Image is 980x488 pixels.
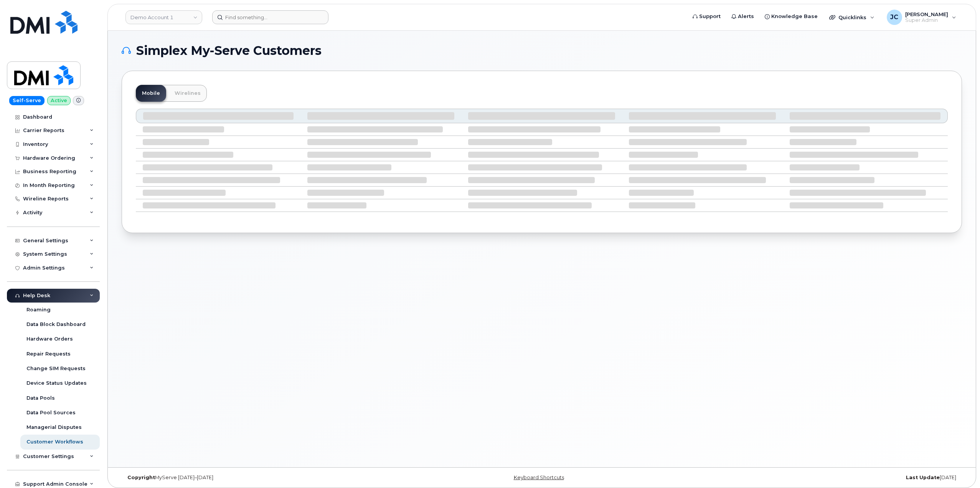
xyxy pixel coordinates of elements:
strong: Copyright [127,475,155,480]
a: Keyboard Shortcuts [514,475,564,480]
div: [DATE] [682,475,962,481]
strong: Last Update [906,475,940,480]
span: Simplex My-Serve Customers [136,45,322,56]
a: Wirelines [168,85,207,102]
a: Mobile [136,85,166,102]
div: MyServe [DATE]–[DATE] [122,475,402,481]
